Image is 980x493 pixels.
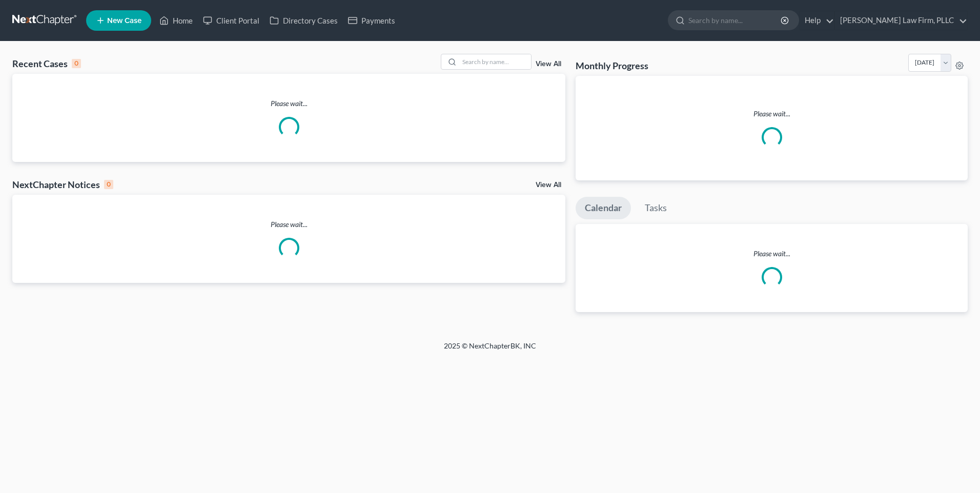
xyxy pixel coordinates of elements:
[12,178,113,191] div: NextChapter Notices
[688,11,782,30] input: Search by name...
[72,59,81,68] div: 0
[107,17,141,25] span: New Case
[576,59,648,72] h3: Monthly Progress
[12,98,565,109] p: Please wait...
[264,11,343,30] a: Directory Cases
[800,11,834,30] a: Help
[459,54,531,69] input: Search by name...
[12,219,565,230] p: Please wait...
[536,181,561,189] a: View All
[636,197,676,219] a: Tasks
[835,11,967,30] a: [PERSON_NAME] Law Firm, PLLC
[154,11,198,30] a: Home
[12,57,81,70] div: Recent Cases
[343,11,400,30] a: Payments
[576,197,631,219] a: Calendar
[584,109,959,119] p: Please wait...
[536,60,561,68] a: View All
[198,341,782,359] div: 2025 © NextChapterBK, INC
[104,180,113,189] div: 0
[576,249,968,259] p: Please wait...
[198,11,264,30] a: Client Portal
